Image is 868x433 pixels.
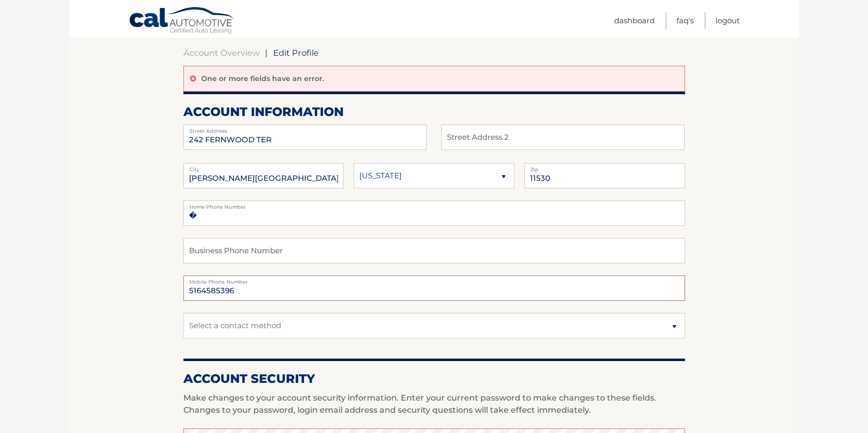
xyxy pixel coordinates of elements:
a: Account Overview [183,48,259,58]
a: Cal Automotive [129,7,235,36]
label: Home Phone Number [183,201,685,209]
span: | [265,48,268,58]
input: Home Phone Number [183,201,685,226]
label: Street Address [183,125,427,133]
label: City [183,163,344,171]
input: Business Phone Number [183,238,685,263]
input: City [183,163,344,188]
h2: account information [183,104,685,120]
a: FAQ's [676,12,694,29]
a: Dashboard [614,12,655,29]
input: Zip [524,163,685,188]
span: Edit Profile [273,48,319,58]
h2: Account Security [183,371,685,386]
input: Street Address 2 [183,125,427,150]
input: Street Address 2 [441,125,685,150]
label: Zip [524,163,685,171]
p: One or more fields have an error. [201,74,324,83]
p: Make changes to your account security information. Enter your current password to make changes to... [183,392,685,416]
input: Mobile Phone Number [183,275,685,301]
a: Logout [715,12,740,29]
label: Mobile Phone Number [183,275,685,284]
